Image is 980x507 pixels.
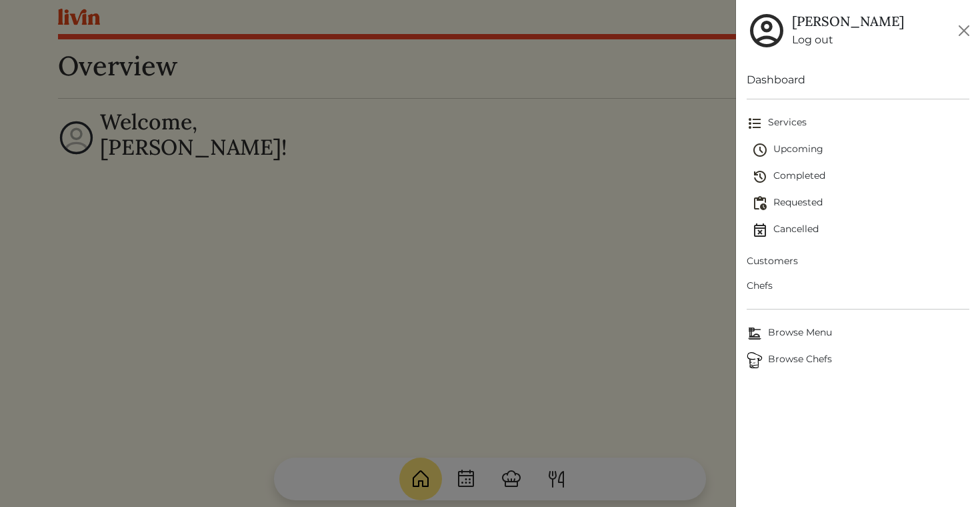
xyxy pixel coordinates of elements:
button: Close [953,20,975,41]
span: Chefs [747,279,970,293]
a: Browse MenuBrowse Menu [747,320,970,347]
a: Requested [752,190,970,217]
a: Dashboard [747,72,970,88]
a: Completed [752,163,970,190]
h5: [PERSON_NAME] [792,13,904,29]
a: Customers [747,249,970,274]
img: schedule-fa401ccd6b27cf58db24c3bb5584b27dcd8bd24ae666a918e1c6b4ae8c451a22.svg [752,142,768,158]
a: ChefsBrowse Chefs [747,347,970,374]
a: Cancelled [752,217,970,243]
img: Browse Menu [747,326,763,342]
img: pending_actions-fd19ce2ea80609cc4d7bbea353f93e2f363e46d0f816104e4e0650fdd7f915cf.svg [752,195,768,211]
span: Customers [747,254,970,268]
img: user_account-e6e16d2ec92f44fc35f99ef0dc9cddf60790bfa021a6ecb1c896eb5d2907b31c.svg [747,11,787,51]
img: history-2b446bceb7e0f53b931186bf4c1776ac458fe31ad3b688388ec82af02103cd45.svg [752,169,768,185]
span: Completed [752,169,970,185]
a: Log out [792,32,904,48]
a: Upcoming [752,137,970,163]
span: Services [747,115,970,131]
a: Chefs [747,274,970,298]
span: Cancelled [752,222,970,238]
a: Services [747,110,970,137]
span: Upcoming [752,142,970,158]
img: event_cancelled-67e280bd0a9e072c26133efab016668ee6d7272ad66fa3c7eb58af48b074a3a4.svg [752,222,768,238]
img: format_list_bulleted-ebc7f0161ee23162107b508e562e81cd567eeab2455044221954b09d19068e74.svg [747,115,763,131]
span: Browse Chefs [747,352,970,368]
img: Browse Chefs [747,352,763,368]
span: Requested [752,195,970,211]
span: Browse Menu [747,326,970,342]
